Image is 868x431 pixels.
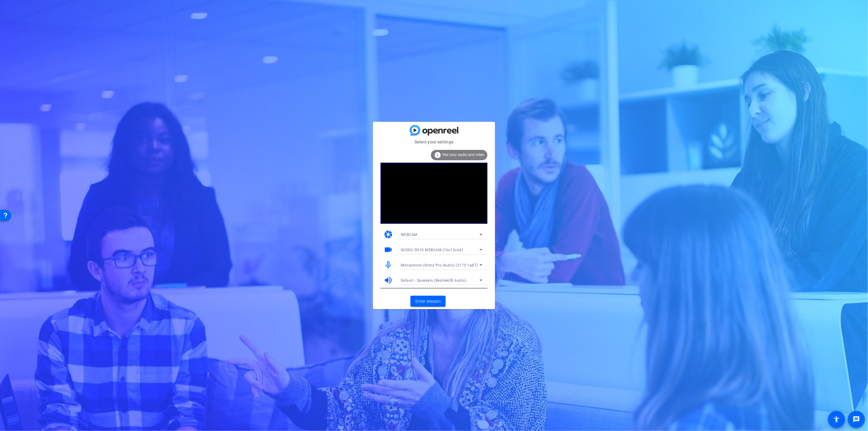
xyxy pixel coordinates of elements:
[434,151,441,159] mat-icon: info
[384,230,393,239] mat-icon: camera
[373,139,495,145] mat-card-subtitle: Select your settings
[410,296,446,307] button: Enter session
[384,260,393,270] mat-icon: mic_none
[410,125,458,136] img: blue-gradient.svg
[401,233,417,237] span: WEBCAM
[401,278,467,283] span: Default - Speakers (Realtek(R) Audio)
[415,298,441,305] span: Enter session
[833,416,840,423] mat-icon: accessibility
[384,276,393,285] mat-icon: volume_up
[401,248,463,252] span: GUSGU G910 WEBCAM (1bcf:2cb4)
[853,416,860,423] mat-icon: message
[401,263,478,267] span: Microphone (Stone Pro Audio) (3175:1a87)
[442,153,484,157] span: Test your audio and video
[384,245,393,254] mat-icon: videocam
